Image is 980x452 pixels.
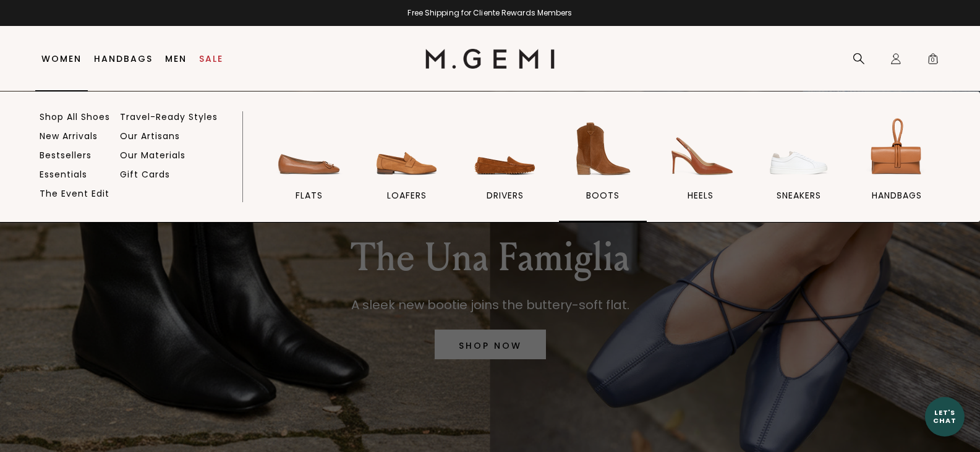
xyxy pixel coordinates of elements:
[94,54,153,64] a: Handbags
[586,190,620,201] span: BOOTS
[120,169,170,180] a: Gift Cards
[777,190,821,201] span: sneakers
[387,190,427,201] span: loafers
[363,114,451,222] a: loafers
[296,190,323,201] span: flats
[925,409,965,424] div: Let's Chat
[927,55,939,67] span: 0
[40,111,110,122] a: Shop All Shoes
[872,190,922,201] span: handbags
[568,114,637,184] img: BOOTS
[265,114,353,222] a: flats
[40,169,87,180] a: Essentials
[41,54,82,64] a: Women
[120,130,180,142] a: Our Artisans
[165,54,187,64] a: Men
[199,54,223,64] a: Sale
[275,114,344,184] img: flats
[40,188,109,199] a: The Event Edit
[657,114,744,222] a: heels
[688,190,714,201] span: heels
[862,114,931,184] img: handbags
[471,114,540,184] img: drivers
[40,150,92,161] a: Bestsellers
[755,114,843,222] a: sneakers
[764,114,833,184] img: sneakers
[853,114,940,222] a: handbags
[666,114,735,184] img: heels
[120,150,185,161] a: Our Materials
[40,130,98,142] a: New Arrivals
[372,114,441,184] img: loafers
[425,49,555,69] img: M.Gemi
[120,111,218,122] a: Travel-Ready Styles
[461,114,548,222] a: drivers
[559,114,647,222] a: BOOTS
[487,190,524,201] span: drivers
